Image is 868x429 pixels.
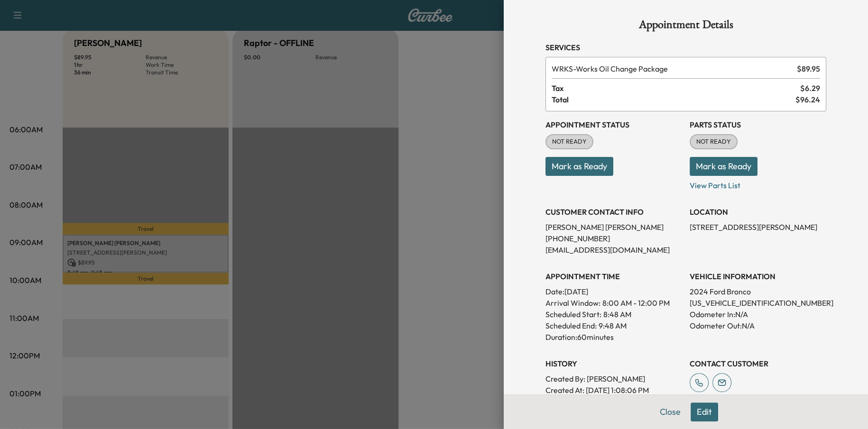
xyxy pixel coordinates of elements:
span: 8:00 AM - 12:00 PM [602,297,670,309]
p: 9:48 AM [599,320,627,331]
button: Edit [691,402,718,421]
p: Odometer In: N/A [690,309,826,320]
h3: LOCATION [690,206,826,218]
p: Created By : [PERSON_NAME] [545,373,682,384]
h3: CUSTOMER CONTACT INFO [545,206,682,218]
h3: CONTACT CUSTOMER [690,358,826,369]
p: 8:48 AM [603,309,631,320]
span: $ 96.24 [795,94,820,105]
span: NOT READY [546,137,592,146]
h3: Appointment Status [545,119,682,130]
span: Tax [552,82,800,94]
p: Odometer Out: N/A [690,320,826,331]
span: NOT READY [691,137,737,146]
span: $ 6.29 [800,82,820,94]
button: Mark as Ready [545,157,613,176]
p: Arrival Window: [545,297,682,309]
p: 2024 Ford Bronco [690,286,826,297]
button: Mark as Ready [690,157,757,176]
p: Scheduled Start: [545,309,601,320]
button: Close [654,402,687,421]
p: [PHONE_NUMBER] [545,233,682,244]
h3: History [545,358,682,369]
p: [US_VEHICLE_IDENTIFICATION_NUMBER] [690,297,826,309]
h3: Parts Status [690,119,826,130]
h3: VEHICLE INFORMATION [690,271,826,282]
p: [STREET_ADDRESS][PERSON_NAME] [690,221,826,233]
p: Created At : [DATE] 1:08:06 PM [545,384,682,396]
span: $ 89.95 [797,63,820,74]
h3: APPOINTMENT TIME [545,271,682,282]
p: View Parts List [690,176,826,191]
h1: Appointment Details [545,19,826,34]
p: [EMAIL_ADDRESS][DOMAIN_NAME] [545,244,682,256]
h3: Services [545,42,826,53]
p: Scheduled End: [545,320,597,331]
span: Works Oil Change Package [552,63,793,74]
p: [PERSON_NAME] [PERSON_NAME] [545,221,682,233]
p: Date: [DATE] [545,286,682,297]
span: Total [552,94,795,105]
p: Duration: 60 minutes [545,331,682,343]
